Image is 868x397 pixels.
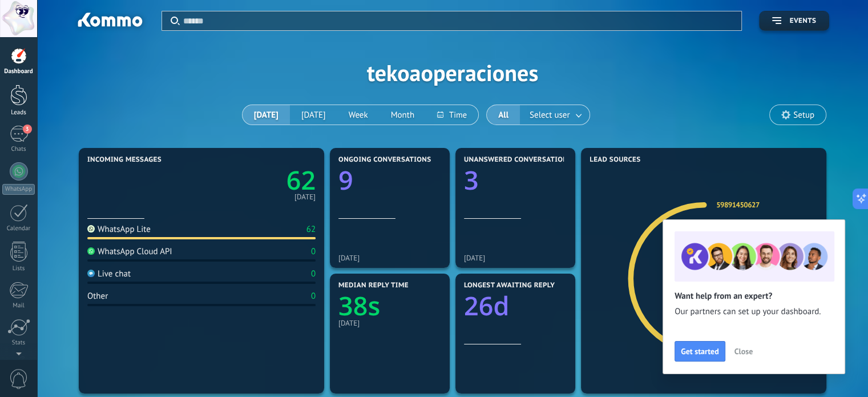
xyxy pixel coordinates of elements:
[87,156,162,164] span: Incoming messages
[464,156,572,164] span: Unanswered conversations
[23,125,32,134] span: 3
[675,291,833,302] h2: Want help from an expert?
[681,347,719,355] span: Get started
[675,341,725,362] button: Get started
[311,268,316,279] div: 0
[759,11,829,31] button: Events
[790,17,816,25] span: Events
[2,184,35,195] div: WhatsApp
[311,246,316,257] div: 0
[337,105,380,125] button: Week
[311,291,316,302] div: 0
[294,194,316,200] div: [DATE]
[338,254,441,262] div: [DATE]
[380,105,426,125] button: Month
[2,302,35,310] div: Mail
[87,291,108,302] div: Other
[487,105,520,125] button: All
[87,270,95,277] img: Live chat
[2,68,35,75] div: Dashboard
[243,105,290,125] button: [DATE]
[793,110,814,120] span: Setup
[87,268,131,279] div: Live chat
[2,265,35,272] div: Lists
[2,109,35,117] div: Leads
[338,163,353,198] text: 9
[338,282,409,290] span: Median reply time
[675,306,833,318] span: Our partners can set up your dashboard.
[729,343,758,360] button: Close
[338,319,441,327] div: [DATE]
[464,282,555,290] span: Longest awaiting reply
[306,224,316,235] div: 62
[464,254,567,262] div: [DATE]
[716,200,760,210] a: 59891450627
[734,347,753,355] span: Close
[520,105,590,125] button: Select user
[590,156,640,164] span: Lead Sources
[2,339,35,347] div: Stats
[2,225,35,232] div: Calendar
[87,246,172,257] div: WhatsApp Cloud API
[527,107,572,123] span: Select user
[286,163,316,198] text: 62
[290,105,337,125] button: [DATE]
[2,146,35,153] div: Chats
[464,288,509,323] text: 26d
[464,163,479,198] text: 3
[338,288,380,323] text: 38s
[87,224,151,235] div: WhatsApp Lite
[87,247,95,255] img: WhatsApp Cloud API
[426,105,478,125] button: Time
[87,225,95,232] img: WhatsApp Lite
[201,163,316,198] a: 62
[464,288,567,323] a: 26d
[338,156,431,164] span: Ongoing conversations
